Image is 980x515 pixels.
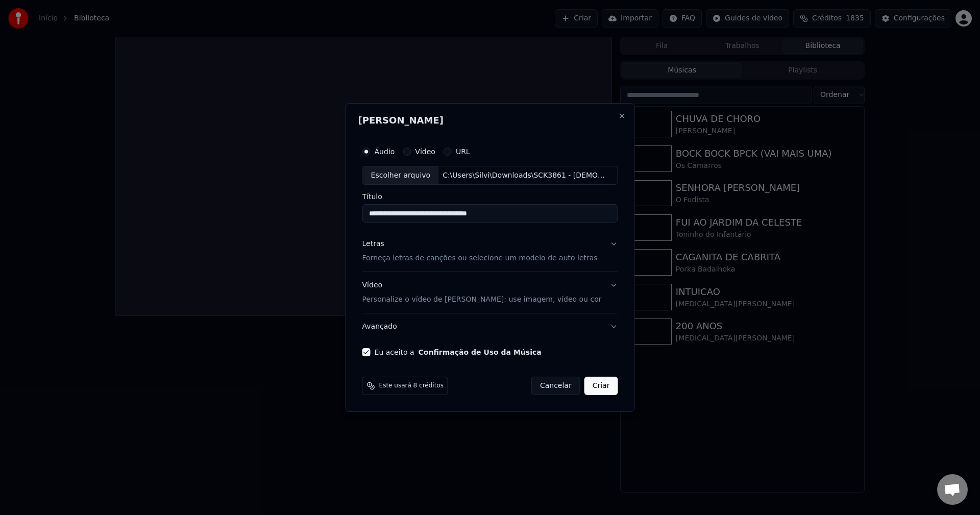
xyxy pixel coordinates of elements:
[362,273,618,313] button: VídeoPersonalize o vídeo de [PERSON_NAME]: use imagem, vídeo ou cor
[419,349,542,356] button: Eu aceito a
[362,281,602,305] div: Vídeo
[362,313,618,340] button: Avançado
[375,148,395,155] label: Áudio
[531,377,580,395] button: Cancelar
[362,295,602,305] p: Personalize o vídeo de [PERSON_NAME]: use imagem, vídeo ou cor
[358,116,622,125] h2: [PERSON_NAME]
[438,170,612,181] div: C:\Users\Silvi\Downloads\SCK3861 - [DEMOGRAPHIC_DATA] [PERSON_NAME] CEU SUL.mp3
[362,239,384,250] div: Letras
[362,254,598,264] p: Forneça letras de canções ou selecione um modelo de auto letras
[362,231,618,272] button: LetrasForneça letras de canções ou selecione um modelo de auto letras
[362,193,618,201] label: Título
[375,349,542,356] label: Eu aceito a
[415,148,435,155] label: Vídeo
[379,382,444,390] span: Este usará 8 créditos
[363,166,439,185] div: Escolher arquivo
[456,148,470,155] label: URL
[584,377,618,395] button: Criar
